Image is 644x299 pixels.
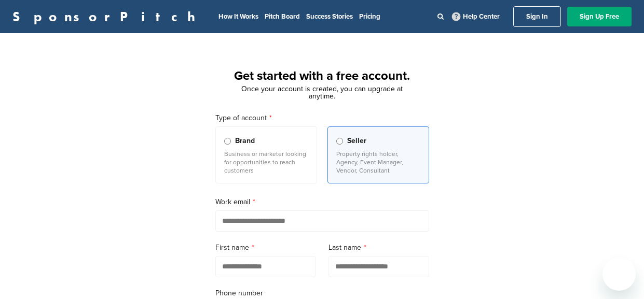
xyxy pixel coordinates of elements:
[450,10,502,23] a: Help Center
[235,135,255,147] span: Brand
[241,84,403,101] span: Once your account is created, you can upgrade at anytime.
[602,258,636,291] iframe: Button to launch messaging window
[328,242,429,253] label: Last name
[215,112,429,124] label: Type of account
[224,138,231,145] input: Brand Business or marketer looking for opportunities to reach customers
[203,67,442,86] h1: Get started with a free account.
[359,12,380,21] a: Pricing
[215,196,429,208] label: Work email
[215,242,316,253] label: First name
[567,7,632,26] a: Sign Up Free
[347,135,366,147] span: Seller
[215,288,429,299] label: Phone number
[306,12,353,21] a: Success Stories
[218,12,258,21] a: How It Works
[12,10,202,23] a: SponsorPitch
[336,138,343,145] input: Seller Property rights holder, Agency, Event Manager, Vendor, Consultant
[265,12,300,21] a: Pitch Board
[513,6,561,27] a: Sign In
[336,150,420,175] p: Property rights holder, Agency, Event Manager, Vendor, Consultant
[224,150,308,175] p: Business or marketer looking for opportunities to reach customers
